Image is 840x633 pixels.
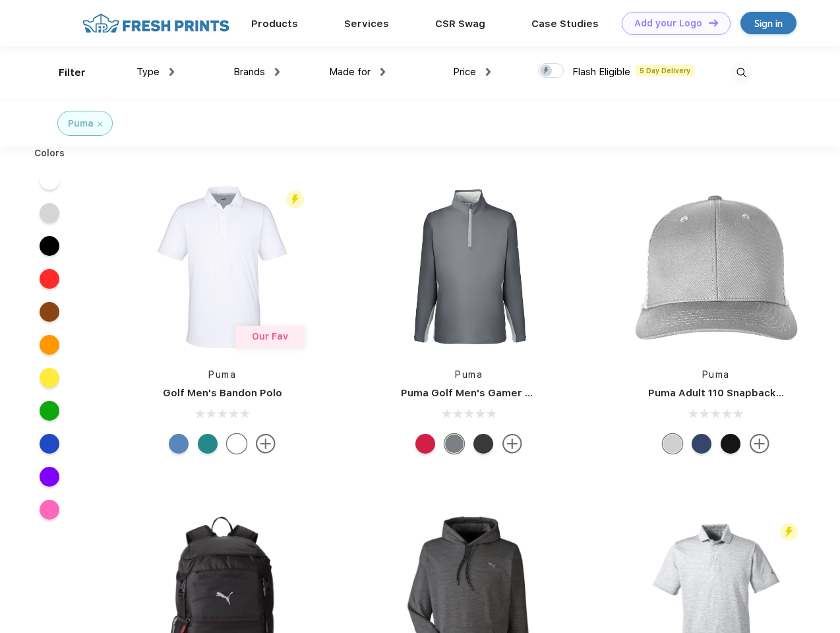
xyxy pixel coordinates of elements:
span: Price [453,66,476,78]
a: Sign in [740,12,796,34]
div: Ski Patrol [415,434,435,454]
img: more.svg [750,434,769,454]
img: more.svg [502,434,522,454]
div: Sign in [754,16,783,31]
div: Lake Blue [169,434,189,454]
a: Puma [208,369,236,380]
span: Type [136,66,160,78]
div: Pma Blk with Pma Blk [721,434,740,454]
img: desktop_search.svg [731,62,752,84]
span: Flash Eligible [572,66,630,78]
span: 5 Day Delivery [636,65,694,76]
img: func=resize&h=266 [628,179,804,355]
img: func=resize&h=266 [381,179,556,355]
img: more.svg [256,434,276,454]
a: Products [251,18,298,30]
img: flash_active_toggle.svg [286,191,304,208]
a: Puma [702,369,730,380]
img: func=resize&h=266 [135,179,310,355]
a: Services [344,18,389,30]
img: DT [709,19,718,26]
a: Puma Golf Men's Gamer Golf Quarter-Zip [401,387,609,399]
div: Filter [59,65,86,80]
a: CSR Swag [435,18,485,30]
span: Brands [233,66,265,78]
div: Puma Black [473,434,493,454]
img: dropdown.png [169,68,174,76]
img: dropdown.png [380,68,385,76]
img: dropdown.png [275,68,280,76]
span: Made for [329,66,371,78]
div: Bright White [227,434,247,454]
div: Quarry Brt Whit [663,434,682,454]
a: Golf Men's Bandon Polo [163,387,282,399]
span: Our Fav [252,331,288,342]
img: fo%20logo%202.webp [78,12,233,35]
div: Colors [24,146,75,160]
img: flash_active_toggle.svg [780,523,798,541]
div: Add your Logo [634,18,702,29]
div: Green Lagoon [198,434,218,454]
div: Quiet Shade [444,434,464,454]
div: Puma [68,117,94,131]
img: dropdown.png [486,68,491,76]
img: filter_cancel.svg [98,122,102,127]
a: Puma [455,369,483,380]
div: Peacoat with Qut Shd [692,434,711,454]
